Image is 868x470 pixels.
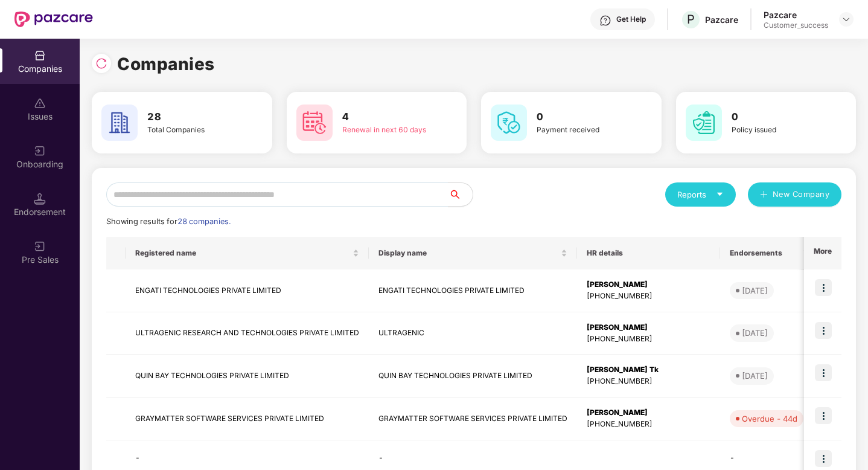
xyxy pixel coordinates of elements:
td: ENGATI TECHNOLOGIES PRIVATE LIMITED [126,269,369,312]
img: svg+xml;base64,PHN2ZyB3aWR0aD0iMjAiIGhlaWdodD0iMjAiIHZpZXdCb3g9IjAgMCAyMCAyMCIgZmlsbD0ibm9uZSIgeG... [34,145,46,157]
div: Payment received [537,124,627,136]
img: svg+xml;base64,PHN2ZyBpZD0iRHJvcGRvd24tMzJ4MzIiIHhtbG5zPSJodHRwOi8vd3d3LnczLm9yZy8yMDAwL3N2ZyIgd2... [841,14,851,24]
td: GRAYMATTER SOFTWARE SERVICES PRIVATE LIMITED [369,398,577,440]
td: ULTRAGENIC RESEARCH AND TECHNOLOGIES PRIVATE LIMITED [126,312,369,355]
span: plus [760,190,768,200]
span: P [687,12,695,27]
span: Registered name [135,248,350,258]
div: [DATE] [742,285,768,297]
div: Pazcare [764,9,828,21]
div: [PHONE_NUMBER] [587,376,710,387]
span: 28 companies. [177,217,231,226]
td: QUIN BAY TECHNOLOGIES PRIVATE LIMITED [369,355,577,398]
img: New Pazcare Logo [14,11,93,27]
th: Registered name [126,237,369,269]
h3: 28 [147,109,237,125]
div: Customer_success [764,21,828,30]
img: svg+xml;base64,PHN2ZyB4bWxucz0iaHR0cDovL3d3dy53My5vcmcvMjAwMC9zdmciIHdpZHRoPSI2MCIgaGVpZ2h0PSI2MC... [296,105,333,141]
div: [PHONE_NUMBER] [587,419,710,430]
img: svg+xml;base64,PHN2ZyB4bWxucz0iaHR0cDovL3d3dy53My5vcmcvMjAwMC9zdmciIHdpZHRoPSI2MCIgaGVpZ2h0PSI2MC... [491,105,527,141]
div: [PERSON_NAME] Tk [587,364,710,376]
h1: Companies [117,51,215,77]
th: HR details [577,237,720,269]
img: svg+xml;base64,PHN2ZyB4bWxucz0iaHR0cDovL3d3dy53My5vcmcvMjAwMC9zdmciIHdpZHRoPSI2MCIgaGVpZ2h0PSI2MC... [101,105,138,141]
th: More [804,237,841,269]
img: svg+xml;base64,PHN2ZyBpZD0iUmVsb2FkLTMyeDMyIiB4bWxucz0iaHR0cDovL3d3dy53My5vcmcvMjAwMC9zdmciIHdpZH... [95,57,107,69]
img: svg+xml;base64,PHN2ZyBpZD0iQ29tcGFuaWVzIiB4bWxucz0iaHR0cDovL3d3dy53My5vcmcvMjAwMC9zdmciIHdpZHRoPS... [34,50,46,62]
div: Total Companies [147,124,237,136]
h3: 0 [732,109,822,125]
span: Showing results for [106,217,231,226]
h3: 0 [537,109,627,125]
img: svg+xml;base64,PHN2ZyBpZD0iSXNzdWVzX2Rpc2FibGVkIiB4bWxucz0iaHR0cDovL3d3dy53My5vcmcvMjAwMC9zdmciIH... [34,97,46,109]
img: icon [815,279,832,296]
div: [PHONE_NUMBER] [587,291,710,302]
span: New Company [773,188,830,201]
span: search [448,190,473,199]
span: Endorsements [730,248,799,258]
div: Overdue - 44d [742,413,797,425]
img: icon [815,364,832,381]
div: Pazcare [705,14,738,25]
div: [PERSON_NAME] [587,322,710,333]
div: [PERSON_NAME] [587,279,710,291]
img: svg+xml;base64,PHN2ZyB3aWR0aD0iMjAiIGhlaWdodD0iMjAiIHZpZXdCb3g9IjAgMCAyMCAyMCIgZmlsbD0ibm9uZSIgeG... [34,240,46,253]
td: QUIN BAY TECHNOLOGIES PRIVATE LIMITED [126,355,369,398]
span: filter [801,246,813,260]
th: Display name [369,237,577,269]
td: ULTRAGENIC [369,312,577,355]
span: filter [803,249,811,257]
div: Renewal in next 60 days [342,124,432,136]
img: svg+xml;base64,PHN2ZyB3aWR0aD0iMTQuNSIgaGVpZ2h0PSIxNC41IiB2aWV3Qm94PSIwIDAgMTYgMTYiIGZpbGw9Im5vbm... [34,193,46,205]
div: [PHONE_NUMBER] [587,333,710,345]
img: icon [815,407,832,424]
button: search [448,182,473,207]
div: Reports [677,188,724,201]
td: ENGATI TECHNOLOGIES PRIVATE LIMITED [369,269,577,312]
span: caret-down [716,190,724,198]
td: GRAYMATTER SOFTWARE SERVICES PRIVATE LIMITED [126,398,369,440]
img: icon [815,322,832,339]
img: svg+xml;base64,PHN2ZyB4bWxucz0iaHR0cDovL3d3dy53My5vcmcvMjAwMC9zdmciIHdpZHRoPSI2MCIgaGVpZ2h0PSI2MC... [686,105,722,141]
button: plusNew Company [748,182,841,207]
div: Policy issued [732,124,822,136]
div: Get Help [616,14,646,24]
img: svg+xml;base64,PHN2ZyBpZD0iSGVscC0zMngzMiIgeG1sbnM9Imh0dHA6Ly93d3cudzMub3JnLzIwMDAvc3ZnIiB3aWR0aD... [599,14,611,27]
span: Display name [378,248,558,258]
div: [DATE] [742,327,768,339]
img: icon [815,450,832,467]
div: [PERSON_NAME] [587,407,710,419]
h3: 4 [342,109,432,125]
div: [DATE] [742,370,768,382]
